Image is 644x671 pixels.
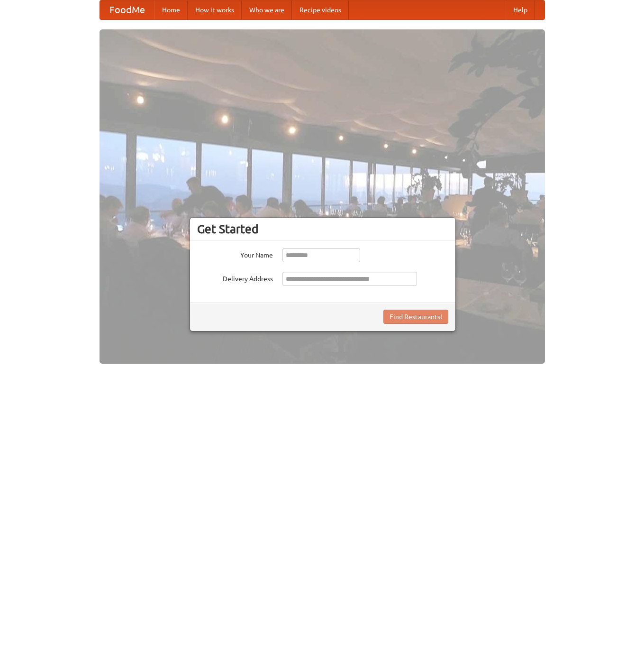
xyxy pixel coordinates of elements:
[197,272,273,284] label: Delivery Address
[188,0,242,19] a: How it works
[100,0,154,19] a: FoodMe
[292,0,349,19] a: Recipe videos
[154,0,188,19] a: Home
[506,0,535,19] a: Help
[197,222,448,236] h3: Get Started
[242,0,292,19] a: Who we are
[383,310,448,324] button: Find Restaurants!
[197,248,273,260] label: Your Name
